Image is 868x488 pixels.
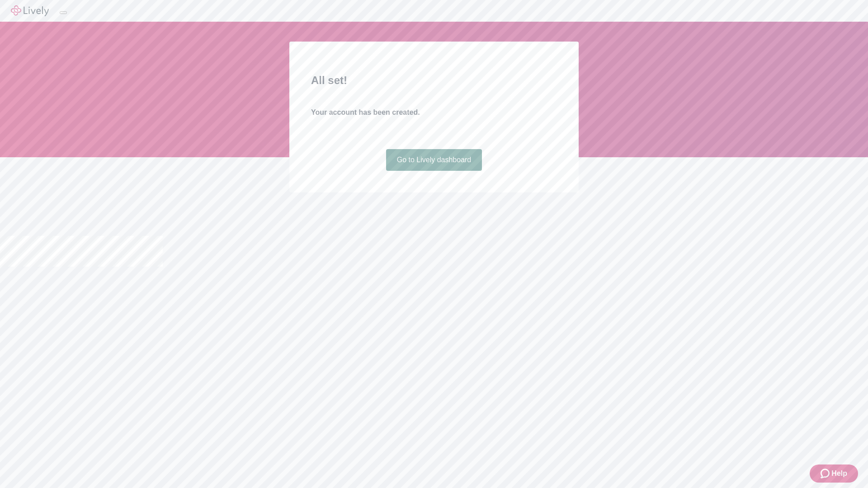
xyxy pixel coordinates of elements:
[810,465,858,483] button: Zendesk support iconHelp
[60,11,67,14] button: Log out
[311,72,557,89] h2: All set!
[311,107,557,118] h4: Your account has been created.
[821,468,831,479] svg: Zendesk support icon
[831,468,847,479] span: Help
[386,149,482,171] a: Go to Lively dashboard
[11,5,49,16] img: Lively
